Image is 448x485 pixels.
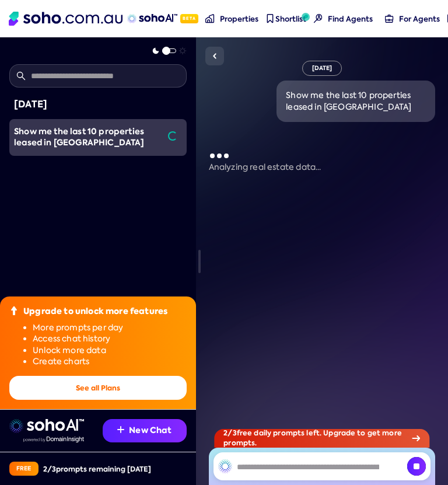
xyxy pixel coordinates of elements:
img: Arrow icon [412,435,421,441]
span: Find Agents [328,14,373,24]
div: Upgrade to unlock more features [23,306,167,317]
img: Sidebar toggle icon [208,49,222,63]
img: shortlist-nav icon [265,14,274,23]
img: sohoAI logo [127,14,177,23]
div: [DATE] [14,97,182,112]
a: Show me the last 10 properties leased in [GEOGRAPHIC_DATA] [9,119,161,156]
div: Show me the last 10 properties leased in [GEOGRAPHIC_DATA] [286,90,426,113]
div: Free [9,462,38,476]
img: Soho Logo [9,12,123,26]
div: 2 / 3 free daily prompts left. Upgrade to get more prompts. [214,429,429,448]
button: Cancel request [407,457,426,476]
img: properties-nav icon [205,14,214,23]
li: Access chat history [33,333,187,345]
span: For Agents [399,14,440,24]
img: Upgrade icon [9,306,19,315]
img: Find agents icon [314,14,323,23]
div: [DATE] [302,61,342,76]
button: New Chat [103,419,187,442]
span: Shortlist [275,14,306,24]
div: 2 / 3 prompts remaining [DATE] [43,464,151,474]
img: SohoAI logo black [218,459,232,473]
span: Beta [180,14,198,23]
img: for-agents-nav icon [385,14,394,23]
p: Analyzing real estate data... [209,162,436,173]
img: Data provided by Domain Insight [23,437,84,442]
span: Show me the last 10 properties leased in [GEOGRAPHIC_DATA] [14,125,145,149]
button: See all Plans [9,376,187,400]
li: Create charts [33,356,187,368]
div: Show me the last 10 properties leased in Ipswich [14,126,161,149]
img: sohoai logo [9,419,84,433]
li: Unlock more data [33,345,187,357]
span: Properties [220,14,258,24]
img: Send icon [407,457,426,476]
img: Recommendation icon [117,426,124,433]
li: More prompts per day [33,322,187,334]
